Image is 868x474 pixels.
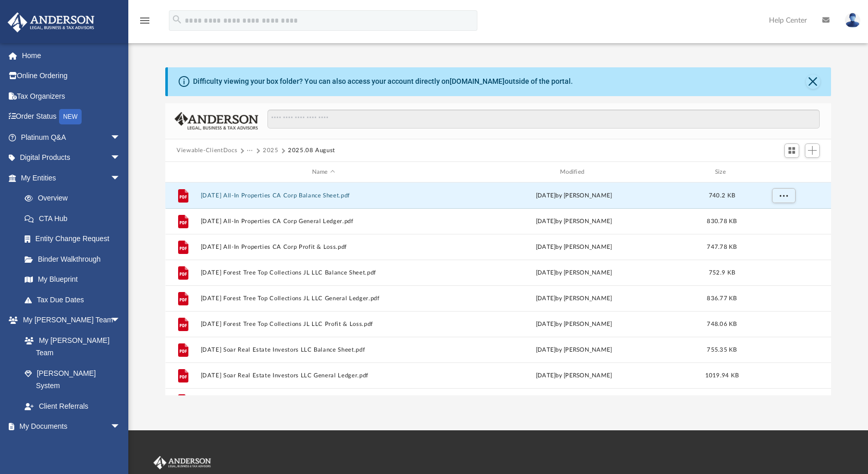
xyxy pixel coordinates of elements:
span: [DATE] [536,321,556,327]
div: by [PERSON_NAME] [451,243,697,252]
img: Anderson Advisors Platinum Portal [5,12,98,32]
img: Anderson Advisors Platinum Portal [151,456,213,469]
span: 747.78 KB [707,244,737,250]
a: Tax Organizers [7,86,136,106]
span: arrow_drop_down [110,416,131,437]
i: menu [139,14,151,27]
a: Overview [14,188,136,209]
span: [DATE] [536,373,556,378]
span: arrow_drop_down [110,148,131,169]
span: 836.77 KB [707,296,737,301]
span: [DATE] [536,218,556,224]
button: [DATE] Forest Tree Top Collections JL LLC General Ledger.pdf [201,295,447,302]
input: Search files and folders [267,110,820,129]
button: Viewable-ClientDocs [177,146,237,155]
button: [DATE] All-In Properties CA Corp General Ledger.pdf [201,218,447,225]
span: [DATE] [536,347,556,353]
a: CTA Hub [14,208,136,229]
div: Name [200,168,447,177]
a: Entity Change Request [14,229,136,249]
a: My [PERSON_NAME] Teamarrow_drop_down [7,310,131,331]
a: My Documentsarrow_drop_down [7,416,131,437]
button: Switch to Grid View [784,143,800,158]
div: by [PERSON_NAME] [451,294,697,303]
span: 755.35 KB [707,347,737,353]
button: [DATE] All-In Properties CA Corp Profit & Loss.pdf [201,244,447,250]
div: by [PERSON_NAME] [451,217,697,226]
button: [DATE] Forest Tree Top Collections JL LLC Balance Sheet.pdf [201,269,447,276]
span: [DATE] [536,193,556,198]
a: Box [14,436,126,457]
button: Add [805,143,820,158]
span: arrow_drop_down [110,310,131,331]
span: [DATE] [536,296,556,301]
div: Difficulty viewing your box folder? You can also access your account directly on outside of the p... [193,76,573,87]
a: Platinum Q&Aarrow_drop_down [7,127,136,148]
div: Modified [451,168,697,177]
div: grid [165,183,831,395]
a: Home [7,45,136,66]
div: NEW [59,109,82,124]
a: My Blueprint [14,269,131,290]
a: Binder Walkthrough [14,249,136,269]
a: Client Referrals [14,396,131,416]
button: 2025.08 August [288,146,335,155]
button: [DATE] All-In Properties CA Corp Balance Sheet.pdf [201,192,447,199]
div: by [PERSON_NAME] [451,345,697,355]
button: [DATE] Forest Tree Top Collections JL LLC Profit & Loss.pdf [201,321,447,327]
span: [DATE] [536,270,556,276]
button: [DATE] Soar Real Estate Investors LLC General Ledger.pdf [201,372,447,379]
a: My Entitiesarrow_drop_down [7,168,136,188]
span: 740.2 KB [709,193,735,198]
div: by [PERSON_NAME] [451,268,697,278]
button: [DATE] Soar Real Estate Investors LLC Balance Sheet.pdf [201,347,447,353]
a: Order StatusNEW [7,106,136,127]
a: My [PERSON_NAME] Team [14,330,126,363]
a: Digital Productsarrow_drop_down [7,148,136,168]
span: 748.06 KB [707,321,737,327]
span: 830.78 KB [707,218,737,224]
button: More options [772,188,796,204]
div: by [PERSON_NAME] [451,320,697,329]
span: 1019.94 KB [705,373,739,378]
button: ··· [247,146,254,155]
img: User Pic [845,13,860,28]
span: [DATE] [536,244,556,250]
i: search [171,14,183,25]
span: 752.9 KB [709,270,735,276]
div: Size [702,168,743,177]
a: menu [139,20,151,27]
a: [PERSON_NAME] System [14,363,131,396]
a: [DOMAIN_NAME] [450,77,505,85]
a: Online Ordering [7,66,136,86]
span: arrow_drop_down [110,127,131,148]
div: id [747,168,819,177]
span: arrow_drop_down [110,168,131,189]
div: id [170,168,196,177]
div: by [PERSON_NAME] [451,371,697,380]
button: 2025 [263,146,279,155]
button: Close [806,75,820,89]
div: by [PERSON_NAME] [451,191,697,200]
a: Tax Due Dates [14,289,136,310]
